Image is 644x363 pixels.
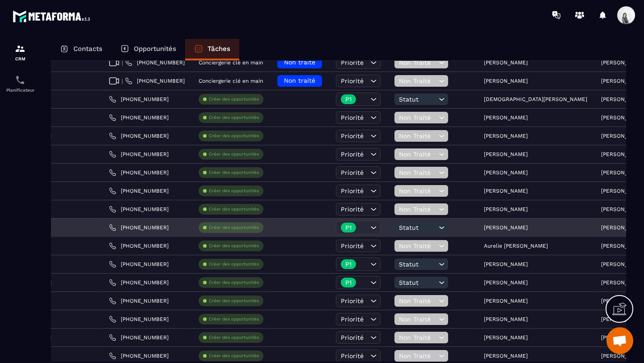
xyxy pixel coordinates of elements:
[341,59,364,66] span: Priorité
[399,169,436,176] span: Non Traité
[109,206,169,213] a: [PHONE_NUMBER]
[209,188,259,194] p: Créer des opportunités
[399,206,436,213] span: Non Traité
[606,327,633,354] div: Ouvrir le chat
[109,187,169,194] a: [PHONE_NUMBER]
[109,224,169,231] a: [PHONE_NUMBER]
[15,75,25,85] img: scheduler
[109,132,169,139] a: [PHONE_NUMBER]
[399,352,436,359] span: Non Traité
[15,43,25,54] img: formation
[345,279,352,286] p: P1
[399,77,436,84] span: Non Traité
[484,353,528,359] p: [PERSON_NAME]
[399,242,436,249] span: Non Traité
[13,8,93,25] img: logo
[399,59,436,66] span: Non Traité
[399,187,436,194] span: Non Traité
[341,242,364,249] span: Priorité
[122,78,123,84] span: |
[341,334,364,341] span: Priorité
[109,169,169,176] a: [PHONE_NUMBER]
[199,78,263,84] p: Conciergerie clé en main
[185,39,239,60] a: Tâches
[125,77,185,84] a: [PHONE_NUMBER]
[51,39,111,60] a: Contacts
[109,297,169,304] a: [PHONE_NUMBER]
[399,334,436,341] span: Non Traité
[341,151,364,158] span: Priorité
[109,96,169,103] a: [PHONE_NUMBER]
[284,77,315,84] span: Non traité
[345,96,352,102] p: P1
[209,114,259,121] p: Créer des opportunités
[484,279,528,286] p: [PERSON_NAME]
[2,88,38,93] p: Planificateur
[484,261,528,267] p: [PERSON_NAME]
[484,59,528,66] p: [PERSON_NAME]
[134,45,176,53] p: Opportunités
[484,114,528,121] p: [PERSON_NAME]
[209,224,259,231] p: Créer des opportunités
[109,279,169,286] a: [PHONE_NUMBER]
[209,243,259,249] p: Créer des opportunités
[109,114,169,121] a: [PHONE_NUMBER]
[2,37,38,68] a: formationformationCRM
[399,114,436,121] span: Non Traité
[484,206,528,212] p: [PERSON_NAME]
[484,243,548,249] p: Aurelie [PERSON_NAME]
[2,68,38,99] a: schedulerschedulerPlanificateur
[125,59,185,66] a: [PHONE_NUMBER]
[109,316,169,323] a: [PHONE_NUMBER]
[345,261,352,267] p: P1
[341,297,364,304] span: Priorité
[399,132,436,139] span: Non Traité
[109,334,169,341] a: [PHONE_NUMBER]
[111,39,185,60] a: Opportunités
[209,298,259,304] p: Créer des opportunités
[209,261,259,267] p: Créer des opportunités
[209,279,259,286] p: Créer des opportunités
[484,151,528,157] p: [PERSON_NAME]
[209,316,259,322] p: Créer des opportunités
[341,77,364,84] span: Priorité
[484,96,587,102] p: [DEMOGRAPHIC_DATA][PERSON_NAME]
[341,132,364,139] span: Priorité
[109,352,169,359] a: [PHONE_NUMBER]
[399,224,436,231] span: Statut
[341,316,364,323] span: Priorité
[199,59,263,66] p: Conciergerie clé en main
[284,59,315,66] span: Non traité
[341,206,364,213] span: Priorité
[484,169,528,176] p: [PERSON_NAME]
[484,133,528,139] p: [PERSON_NAME]
[484,298,528,304] p: [PERSON_NAME]
[209,151,259,157] p: Créer des opportunités
[341,187,364,194] span: Priorité
[341,352,364,359] span: Priorité
[484,316,528,322] p: [PERSON_NAME]
[73,45,102,53] p: Contacts
[399,261,436,268] span: Statut
[399,279,436,286] span: Statut
[341,114,364,121] span: Priorité
[484,188,528,194] p: [PERSON_NAME]
[341,169,364,176] span: Priorité
[209,206,259,212] p: Créer des opportunités
[109,261,169,268] a: [PHONE_NUMBER]
[399,96,436,103] span: Statut
[209,169,259,176] p: Créer des opportunités
[399,316,436,323] span: Non Traité
[399,297,436,304] span: Non Traité
[209,353,259,359] p: Créer des opportunités
[484,224,528,231] p: [PERSON_NAME]
[109,151,169,158] a: [PHONE_NUMBER]
[2,56,38,61] p: CRM
[345,224,352,231] p: P1
[399,151,436,158] span: Non Traité
[484,78,528,84] p: [PERSON_NAME]
[109,242,169,249] a: [PHONE_NUMBER]
[209,334,259,341] p: Créer des opportunités
[209,96,259,102] p: Créer des opportunités
[208,45,230,53] p: Tâches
